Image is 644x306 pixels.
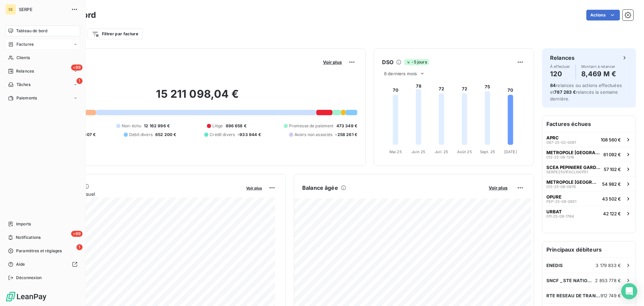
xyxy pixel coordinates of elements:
[546,165,601,170] span: SCEA PEPINIERE GARDOISE
[550,69,570,79] h4: 120
[16,275,42,281] span: Déconnexion
[621,283,637,299] div: Open Intercom Messenger
[5,259,80,270] a: Aide
[542,191,636,206] button: OPUREPEP-25-09-085143 502 €
[542,147,636,162] button: METROPOLE [GEOGRAPHIC_DATA]013-25-06-131661 092 €
[586,10,620,20] button: Actions
[76,78,83,84] span: 1
[16,68,34,74] span: Relances
[71,64,83,71] span: +99
[546,209,562,214] span: URBAT
[546,214,574,218] span: 011-25-09-1784
[550,64,570,69] span: À effectuer
[16,234,41,241] span: Notifications
[603,211,621,216] span: 42 122 €
[16,41,34,47] span: Factures
[16,28,47,34] span: Tableau de bord
[602,181,621,187] span: 54 982 €
[550,54,575,62] h6: Relances
[404,59,429,65] span: -5 jours
[412,149,425,154] tspan: Juin 25
[550,83,556,88] span: 84
[122,123,141,129] span: Non-échu
[16,95,37,101] span: Paiements
[542,162,636,176] button: SCEA PEPINIERE GARDOISESERPE2501FACLI00115157 102 €
[457,149,472,154] tspan: Août 25
[302,184,338,192] h6: Balance âgée
[129,132,153,138] span: Débit divers
[289,123,334,129] span: Promesse de paiement
[550,83,622,101] span: relances ou actions effectuées et relancés la semaine dernière.
[16,261,25,267] span: Aide
[321,59,344,65] button: Voir plus
[546,194,561,200] span: OPURE
[144,123,170,129] span: 12 162 996 €
[487,185,509,191] button: Voir plus
[546,293,600,298] span: RTE RESEAU DE TRANSPORT ELECTRICITE
[384,71,417,76] span: 6 derniers mois
[335,132,357,138] span: -258 261 €
[603,152,621,157] span: 61 092 €
[546,185,576,189] span: 013-25-08-0976
[237,132,261,138] span: -933 944 €
[71,231,83,237] span: +99
[546,155,574,159] span: 013-25-06-1316
[323,59,342,65] span: Voir plus
[542,242,636,258] h6: Principaux débiteurs
[16,221,31,227] span: Imports
[601,137,621,142] span: 108 560 €
[546,135,559,140] span: APRC
[480,149,495,154] tspan: Sept. 25
[581,64,616,69] span: Montant à relancer
[595,278,621,283] span: 2 853 778 €
[504,149,517,154] tspan: [DATE]
[16,55,30,61] span: Clients
[542,206,636,221] button: URBAT011-25-09-178442 122 €
[38,87,357,107] h2: 15 211 098,04 €
[246,186,262,190] span: Voir plus
[382,58,393,66] h6: DSO
[596,263,621,268] span: 3 179 833 €
[602,196,621,202] span: 43 502 €
[546,140,576,144] span: 087-25-02-0081
[210,132,235,138] span: Crédit divers
[76,244,83,250] span: 1
[600,293,621,298] span: 912 749 €
[554,89,576,95] span: 787 283 €
[19,7,67,12] span: SERPE
[155,132,176,138] span: 652 200 €
[546,179,599,185] span: METROPOLE [GEOGRAPHIC_DATA]
[226,123,247,129] span: 896 658 €
[16,248,62,254] span: Paramètres et réglages
[489,185,507,190] span: Voir plus
[546,150,601,155] span: METROPOLE [GEOGRAPHIC_DATA]
[546,200,576,204] span: PEP-25-09-0851
[294,132,333,138] span: Avoirs non associés
[5,4,16,15] div: SE
[389,149,402,154] tspan: Mai 25
[16,82,31,88] span: Tâches
[604,167,621,172] span: 57 102 €
[546,278,595,283] span: SNCF _ STE NATIONALE
[212,123,223,129] span: Litige
[336,123,357,129] span: 473 349 €
[435,149,448,154] tspan: Juil. 25
[546,170,588,174] span: SERPE2501FACLI001151
[581,69,616,79] h4: 8,469 M €
[542,132,636,147] button: APRC087-25-02-0081108 560 €
[542,116,636,132] h6: Factures échues
[546,263,563,268] span: ENEDIS
[542,176,636,191] button: METROPOLE [GEOGRAPHIC_DATA]013-25-08-097654 982 €
[5,291,47,302] img: Logo LeanPay
[88,29,143,39] button: Filtrer par facture
[244,185,264,191] button: Voir plus
[38,190,241,198] span: Chiffre d'affaires mensuel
